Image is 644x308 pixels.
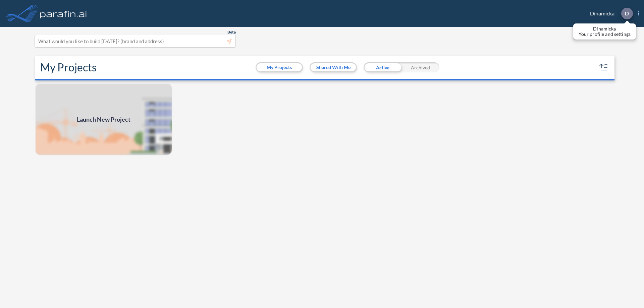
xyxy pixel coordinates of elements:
[598,62,609,73] button: sort
[40,61,97,74] h2: My Projects
[227,29,236,35] span: Beta
[35,83,172,156] img: add
[401,62,439,72] div: Archived
[257,63,302,71] button: My Projects
[625,10,629,16] p: D
[39,7,88,20] img: logo
[580,8,639,19] div: Dinamicka
[579,32,631,37] p: Your profile and settings
[579,26,631,32] p: Dinamicka
[35,83,172,156] a: Launch New Project
[77,115,130,124] span: Launch New Project
[311,63,356,71] button: Shared With Me
[364,62,401,72] div: Active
